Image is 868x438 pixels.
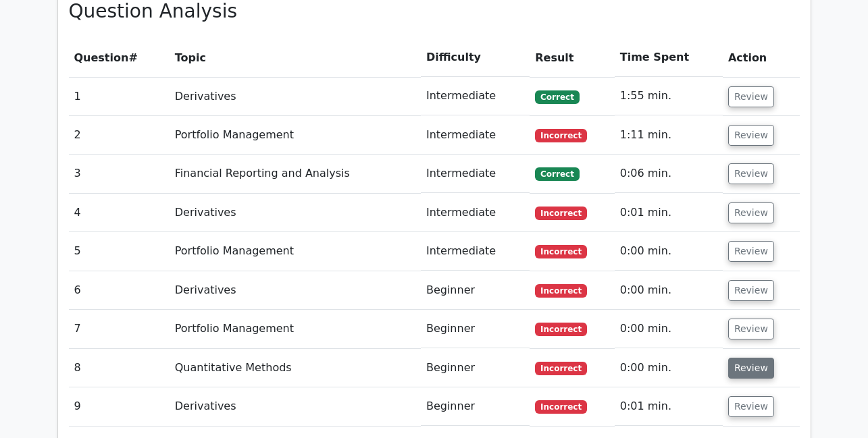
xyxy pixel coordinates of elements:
[535,129,587,142] span: Incorrect
[170,116,421,155] td: Portfolio Management
[615,194,723,232] td: 0:01 min.
[728,319,774,339] button: Review
[170,310,421,348] td: Portfolio Management
[615,310,723,348] td: 0:00 min.
[170,155,421,193] td: Financial Reporting and Analysis
[728,163,774,184] button: Review
[421,387,530,426] td: Beginner
[421,116,530,155] td: Intermediate
[421,349,530,387] td: Beginner
[535,245,587,258] span: Incorrect
[170,387,421,426] td: Derivatives
[535,167,579,181] span: Correct
[170,194,421,232] td: Derivatives
[728,396,774,417] button: Review
[69,116,170,155] td: 2
[615,349,723,387] td: 0:00 min.
[723,38,800,77] th: Action
[615,116,723,155] td: 1:11 min.
[421,155,530,193] td: Intermediate
[69,349,170,387] td: 8
[728,358,774,379] button: Review
[535,284,587,298] span: Incorrect
[535,90,579,104] span: Correct
[69,194,170,232] td: 4
[421,232,530,271] td: Intermediate
[69,77,170,115] td: 1
[421,194,530,232] td: Intermediate
[421,310,530,348] td: Beginner
[535,400,587,414] span: Incorrect
[615,232,723,271] td: 0:00 min.
[615,155,723,193] td: 0:06 min.
[69,271,170,310] td: 6
[530,38,615,77] th: Result
[728,86,774,107] button: Review
[535,207,587,220] span: Incorrect
[170,232,421,271] td: Portfolio Management
[535,323,587,336] span: Incorrect
[728,280,774,301] button: Review
[421,77,530,115] td: Intermediate
[170,77,421,115] td: Derivatives
[170,271,421,310] td: Derivatives
[728,202,774,223] button: Review
[69,38,170,77] th: #
[728,125,774,146] button: Review
[615,387,723,426] td: 0:01 min.
[421,271,530,310] td: Beginner
[535,362,587,375] span: Incorrect
[615,77,723,115] td: 1:55 min.
[69,155,170,193] td: 3
[170,349,421,387] td: Quantitative Methods
[69,232,170,271] td: 5
[69,387,170,426] td: 9
[615,38,723,77] th: Time Spent
[728,241,774,262] button: Review
[170,38,421,77] th: Topic
[69,310,170,348] td: 7
[421,38,530,77] th: Difficulty
[74,51,129,64] span: Question
[615,271,723,310] td: 0:00 min.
